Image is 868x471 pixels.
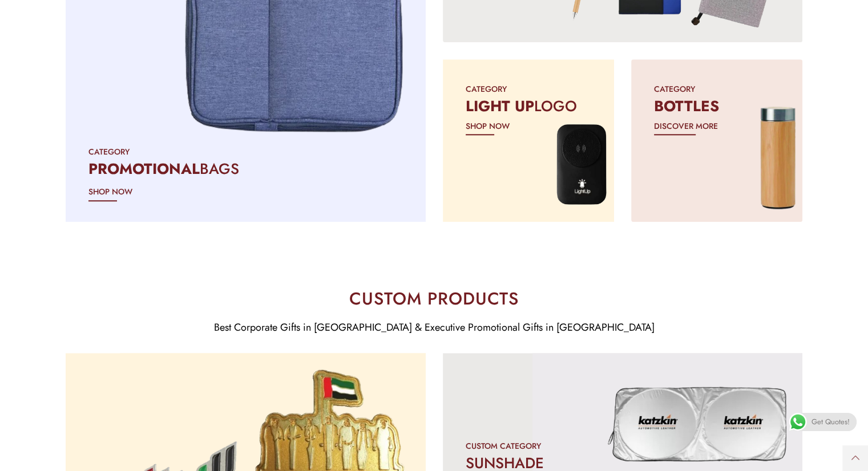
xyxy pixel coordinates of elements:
[466,95,534,117] strong: LIGHT UP
[66,290,802,307] h2: CUSTOM PRODUCTS
[88,159,403,179] h2: BAGS
[66,319,802,336] div: Best Corporate Gifts in [GEOGRAPHIC_DATA] & Executive Promotional Gifts in [GEOGRAPHIC_DATA]
[466,96,591,116] h2: LOGO
[654,95,719,117] strong: BOTTLES
[88,158,200,180] strong: PROMOTIONAL
[466,119,510,133] span: SHOP NOW
[88,145,403,159] div: CATEGORY
[631,59,802,222] a: CATEGORY BOTTLES DISCOVER MORE
[443,59,614,222] a: CATEGORY LIGHT UPLOGO SHOP NOW
[88,185,132,198] span: SHOP NOW
[812,413,850,431] span: Get Quotes!
[466,82,591,96] div: CATEGORY
[466,439,780,453] div: CUSTOM CATEGORY
[654,82,780,96] div: CATEGORY
[654,119,718,133] span: DISCOVER MORE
